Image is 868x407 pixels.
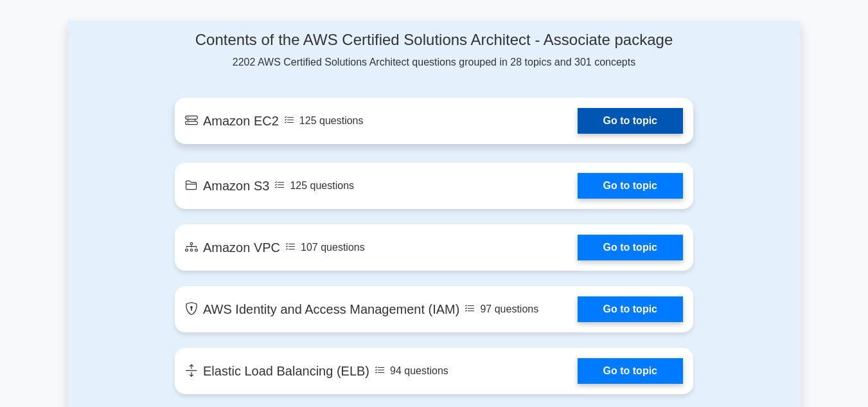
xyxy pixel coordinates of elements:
[578,358,683,384] a: Go to topic
[578,108,683,134] a: Go to topic
[578,173,683,199] a: Go to topic
[175,31,693,50] h4: Contents of the AWS Certified Solutions Architect - Associate package
[578,235,683,260] a: Go to topic
[578,296,683,322] a: Go to topic
[175,31,693,70] div: 2202 AWS Certified Solutions Architect questions grouped in 28 topics and 301 concepts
